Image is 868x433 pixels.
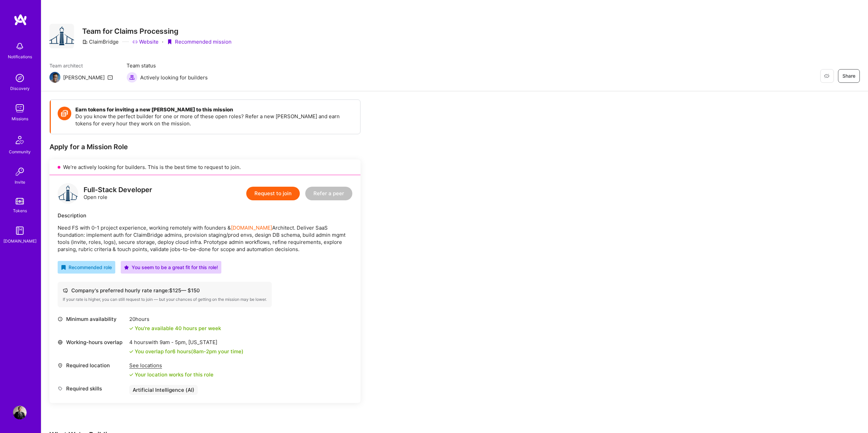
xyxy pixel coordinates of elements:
h3: Team for Claims Processing [82,27,232,35]
i: icon EyeClosed [824,73,829,79]
div: Recommended role [61,264,112,271]
i: icon Cash [63,288,68,293]
a: User Avatar [11,406,28,419]
img: Token icon [58,107,71,120]
img: tokens [16,198,24,204]
div: Invite [15,179,25,186]
span: Actively looking for builders [140,74,208,81]
div: · [162,38,163,45]
div: Full-Stack Developer [84,186,152,194]
img: teamwork [13,102,27,115]
span: Share [842,73,855,79]
img: logo [14,14,27,26]
div: Notifications [8,53,32,60]
img: logo [58,183,78,204]
div: [PERSON_NAME] [63,74,105,81]
div: See locations [129,362,214,369]
img: User Avatar [13,406,27,419]
img: Community [12,132,28,148]
div: You overlap for 6 hours ( your time) [135,348,244,355]
i: icon PurpleRibbon [167,39,172,45]
div: Description [58,212,352,219]
i: icon Location [58,363,63,368]
div: Minimum availability [58,315,126,323]
button: Refer a peer [305,187,352,200]
div: Working-hours overlap [58,339,126,346]
div: You're available 40 hours per week [129,325,221,332]
p: Do you know the perfect builder for one or more of these open roles? Refer a new [PERSON_NAME] an... [75,113,353,127]
div: Artificial Intelligence (AI) [129,385,198,395]
button: Request to join [246,187,300,200]
div: Required skills [58,385,126,392]
div: Missions [12,115,28,122]
button: Share [838,69,860,83]
div: Your location works for this role [129,371,214,378]
i: icon Check [129,350,133,354]
div: Required location [58,362,126,369]
i: icon PurpleStar [124,265,129,270]
img: guide book [13,224,27,237]
h4: Earn tokens for inviting a new [PERSON_NAME] to this mission [75,107,353,113]
div: 4 hours with [US_STATE] [129,339,244,346]
div: Community [9,148,31,155]
div: Company's preferred hourly rate range: $ 125 — $ 150 [63,287,267,294]
span: Team status [127,62,208,69]
span: 8am - 2pm [193,348,217,355]
div: ClaimBridge [82,38,119,45]
div: Open role [84,186,152,201]
img: Actively looking for builders [127,72,137,83]
div: We’re actively looking for builders. This is the best time to request to join. [49,159,361,175]
div: Discovery [10,85,30,92]
img: discovery [13,71,27,85]
i: icon Clock [58,316,63,322]
div: If your rate is higher, you can still request to join — but your chances of getting on the missio... [63,297,267,302]
i: icon Mail [107,75,113,80]
i: icon RecommendedBadge [61,265,66,270]
div: Apply for a Mission Role [49,142,361,151]
div: Tokens [13,207,27,214]
div: You seem to be a great fit for this role! [124,264,218,271]
a: Website [132,38,159,45]
span: 9am - 5pm , [158,339,188,345]
div: 20 hours [129,315,221,323]
i: icon Check [129,326,133,330]
img: bell [13,40,27,53]
img: Invite [13,165,27,179]
i: icon CompanyGray [82,39,88,45]
span: Team architect [49,62,113,69]
a: [DOMAIN_NAME] [231,225,272,231]
i: icon Check [129,373,133,377]
p: Need FS with 0-1 project experience, working remotely with founders & Architect. Deliver SaaS fou... [58,224,352,253]
img: Team Architect [49,72,60,83]
i: icon Tag [58,386,63,391]
i: icon World [58,340,63,345]
img: Company Logo [49,24,74,48]
div: [DOMAIN_NAME] [3,237,36,245]
div: Recommended mission [167,38,232,45]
